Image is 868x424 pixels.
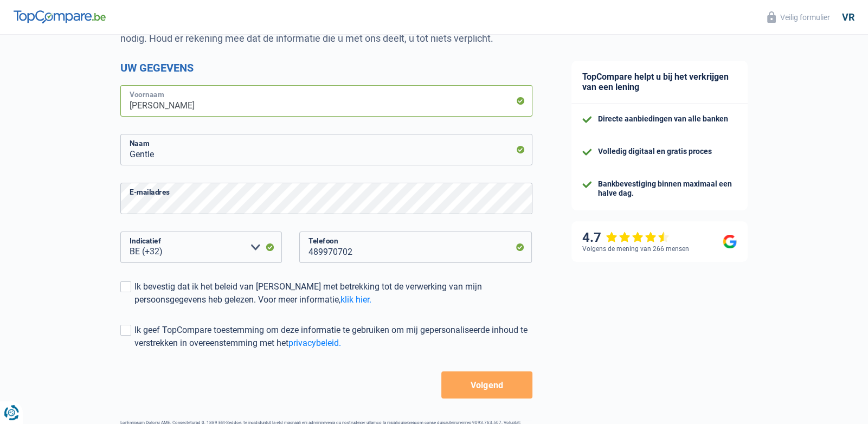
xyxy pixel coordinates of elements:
font: Veilig formulier [780,13,830,22]
font: Volgend [471,380,503,390]
font: Ik geef TopCompare toestemming om deze informatie te gebruiken om mij gepersonaliseerde inhoud te... [134,325,528,348]
input: 401020304 [299,232,532,263]
font: Directe aanbiedingen van alle banken [598,114,728,123]
font: 4.7 [582,230,601,245]
font: Uw gegevens [120,61,194,74]
button: Volgend [441,371,532,399]
img: TopCompare-logo [14,10,106,23]
a: klik hier. [340,294,371,305]
font: TopCompare helpt u bij het verkrijgen van een lening [582,72,729,92]
font: Ik bevestig dat ik het beleid van [PERSON_NAME] met betrekking tot de verwerking van mijn persoon... [134,281,482,305]
font: Volgens de mening van 266 mensen [582,245,689,253]
font: vr [842,11,854,23]
img: Advertisement [3,303,3,304]
font: Bankbevestiging binnen maximaal een halve dag. [598,179,732,197]
button: Veilig formulier [761,8,837,26]
font: Volledig digitaal en gratis proces [598,147,712,156]
a: privacybeleid. [288,338,341,348]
